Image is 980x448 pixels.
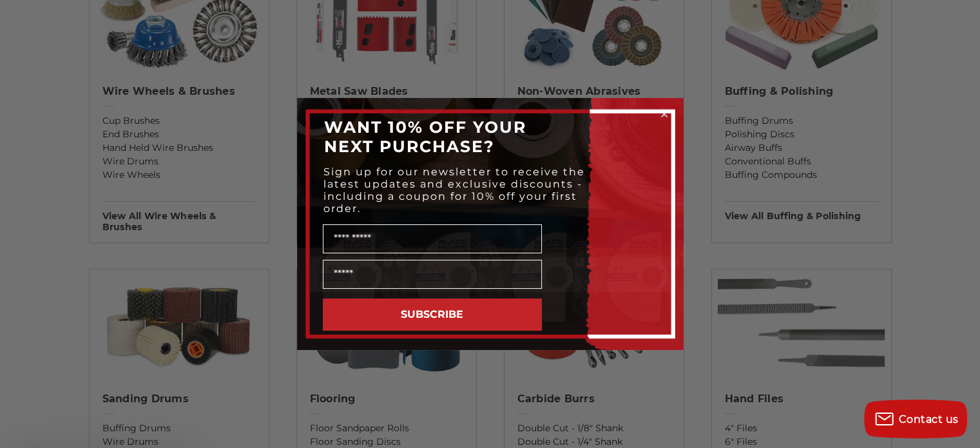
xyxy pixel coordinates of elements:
span: Contact us [899,413,959,425]
button: Close dialog [658,108,671,121]
input: Email [323,260,542,289]
span: Sign up for our newsletter to receive the latest updates and exclusive discounts - including a co... [323,166,585,215]
button: Contact us [864,400,967,438]
span: WANT 10% OFF YOUR NEXT PURCHASE? [324,117,526,156]
button: SUBSCRIBE [323,298,542,331]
